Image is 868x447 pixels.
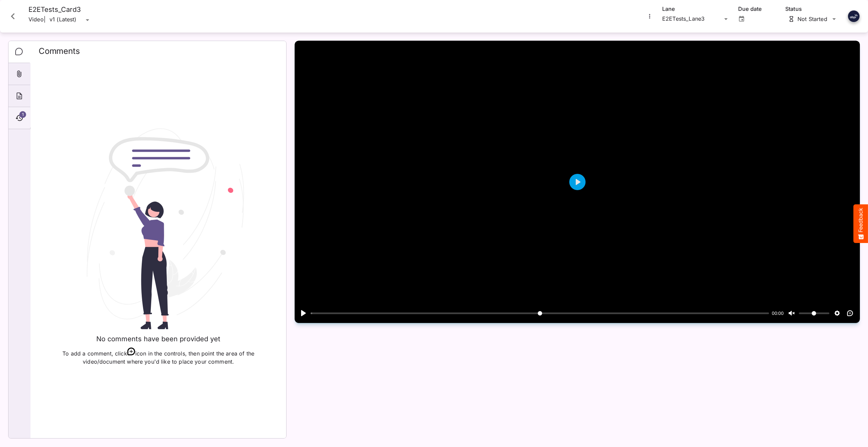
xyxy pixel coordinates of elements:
[569,174,586,190] button: Play
[28,5,92,14] h4: E2ETests_Card3
[8,107,30,129] div: Timeline
[311,310,769,317] input: Seek
[662,14,722,24] div: E2ETests_Lane3
[788,16,828,22] div: Not Started
[645,12,654,21] button: More options for E2ETests_Card3
[298,308,309,319] button: Play
[737,15,746,23] button: Open
[69,127,248,331] img: No threads
[96,335,220,343] h4: No comments have been provided yet
[44,16,45,23] span: |
[28,14,44,26] p: Video
[8,41,31,63] div: Comments
[39,46,278,60] h2: Comments
[50,15,83,25] div: v1 (Latest)
[127,347,135,355] img: new-thread.svg
[3,6,23,26] button: Close card
[799,310,829,317] input: Volume
[853,204,868,243] button: Feedback
[47,347,270,366] p: To add a comment, click icon in the controls, then point the area of the video/document where you...
[19,111,26,118] span: 1
[8,63,30,85] div: Attachments
[770,309,786,317] div: Current time
[8,85,30,107] div: About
